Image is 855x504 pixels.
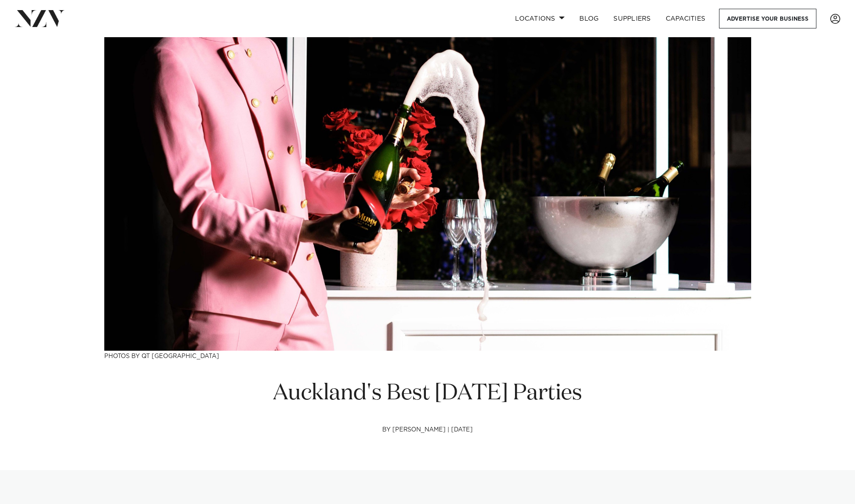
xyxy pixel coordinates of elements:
a: BLOG [572,9,606,28]
a: Advertise your business [719,9,816,28]
h4: by [PERSON_NAME] | [DATE] [271,426,585,456]
h3: Photos by QT [GEOGRAPHIC_DATA] [104,351,751,360]
a: Locations [508,9,572,28]
a: Capacities [658,9,713,28]
img: nzv-logo.png [15,10,65,27]
a: SUPPLIERS [606,9,658,28]
h1: Auckland's Best [DATE] Parties [271,379,585,408]
img: Auckland's Best New Year's Eve Parties [104,37,751,351]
